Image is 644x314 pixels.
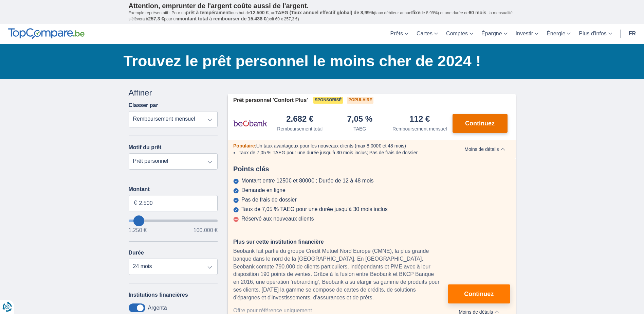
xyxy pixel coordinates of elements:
a: Investir [512,24,543,44]
div: TAEG [353,125,366,132]
span: Sponsorisé [313,97,343,104]
span: 100.000 € [194,228,218,233]
div: Affiner [129,87,218,99]
div: Plus sur cette institution financière [233,238,448,246]
label: Institutions financières [129,292,188,298]
span: Moins de détails [464,147,505,152]
a: Cartes [412,24,442,44]
label: Classer par [129,102,158,108]
span: Populaire [233,143,255,149]
span: Continuez [465,120,495,126]
label: Durée [129,250,144,256]
span: Un taux avantageux pour les nouveaux clients (max 8.000€ et 48 mois) [256,143,406,149]
a: Prêts [386,24,412,44]
div: Remboursement mensuel [392,125,447,132]
span: € [134,199,137,207]
span: 12.500 € [250,10,269,15]
span: Populaire [347,97,373,104]
div: Beobank fait partie du groupe Crédit Mutuel Nord Europe (CMNE), la plus grande banque dans le nor... [233,247,448,302]
div: Montant entre 1250€ et 8000€ ; Durée de 12 à 48 mois [241,178,374,184]
label: Argenta [148,305,167,311]
button: Continuez [453,114,508,133]
label: Montant [129,186,218,192]
p: Attention, emprunter de l'argent coûte aussi de l'argent. [129,2,516,10]
button: Continuez [448,284,510,303]
a: Énergie [542,24,575,44]
img: TopCompare [8,28,85,39]
div: : [228,142,454,149]
div: Remboursement total [277,125,323,132]
h1: Trouvez le prêt personnel le moins cher de 2024 ! [124,51,516,72]
div: 7,05 % [347,115,372,124]
button: Moins de détails [459,146,510,152]
p: Exemple représentatif : Pour un tous but de , un (taux débiteur annuel de 8,99%) et une durée de ... [129,10,516,22]
img: pret personnel Beobank [233,115,267,132]
div: Taux de 7,05 % TAEG pour une durée jusqu’à 30 mois inclus [241,206,388,212]
div: Réservé aux nouveaux clients [241,216,314,222]
input: wantToBorrow [129,220,218,222]
span: 257,3 € [148,16,164,21]
div: Points clés [228,164,516,174]
span: TAEG (Taux annuel effectif global) de 8,99% [275,10,374,15]
div: 112 € [409,115,430,124]
a: Épargne [477,24,512,44]
span: Prêt personnel 'Confort Plus' [233,97,308,104]
span: 60 mois [469,10,486,15]
div: Demande en ligne [241,187,286,193]
span: Continuez [464,291,494,297]
a: Comptes [442,24,477,44]
div: Pas de frais de dossier [241,197,297,203]
span: montant total à rembourser de 15.438 € [178,16,266,21]
a: fr [625,24,640,44]
span: fixe [412,10,420,15]
li: Taux de 7,05 % TAEG pour une durée jusqu’à 30 mois inclus; Pas de frais de dossier [239,149,448,156]
div: 2.682 € [286,115,313,124]
a: Plus d'infos [575,24,616,44]
label: Motif du prêt [129,144,162,151]
span: prêt à tempérament [186,10,230,15]
span: 1.250 € [129,228,147,233]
